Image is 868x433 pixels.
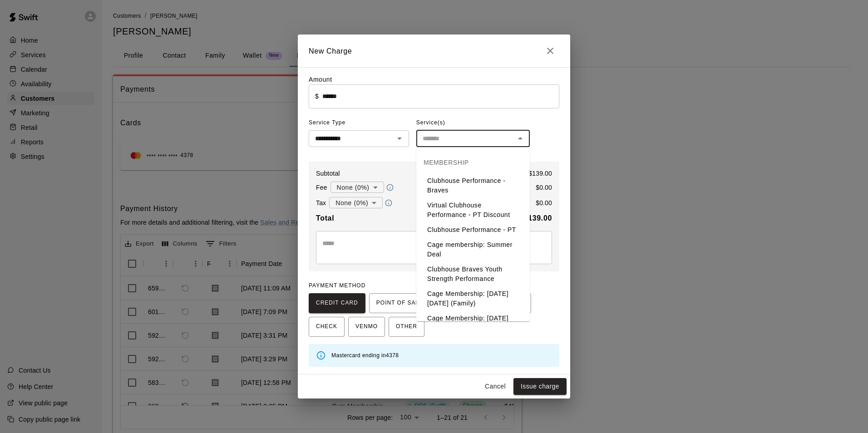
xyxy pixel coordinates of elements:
span: VENMO [355,320,378,334]
button: Cancel [481,378,510,395]
button: Open [393,132,406,145]
h2: New Charge [298,34,570,67]
div: None (0%) [330,179,384,196]
li: Cage membership: Summer Deal [416,237,530,262]
span: Mastercard ending in 4378 [331,352,399,359]
li: Cage Membership: [DATE][DATE] (Family) [416,286,530,311]
span: Service(s) [416,116,445,130]
button: CREDIT CARD [309,293,365,313]
button: VENMO [348,317,385,337]
label: Amount [309,76,332,83]
li: Virtual Clubhouse Performance - PT Discount [416,198,530,222]
li: Clubhouse Performance - PT [416,222,530,237]
p: Subtotal [316,169,340,178]
button: Close [541,42,559,60]
p: Fee [316,183,327,192]
button: Issue charge [513,378,567,395]
button: OTHER [389,317,424,337]
p: $ 139.00 [528,169,552,178]
p: Tax [316,198,326,207]
div: None (0%) [329,194,383,211]
b: Total [316,214,334,222]
button: POINT OF SALE [369,293,430,313]
span: CREDIT CARD [316,296,358,310]
span: POINT OF SALE [376,296,423,310]
p: $ 0.00 [536,198,552,207]
button: Close [514,132,527,145]
div: MEMBERSHIP [416,152,530,173]
b: $ 139.00 [524,214,552,222]
span: Service Type [309,116,409,130]
span: CHECK [316,320,337,334]
li: Clubhouse Braves Youth Strength Performance [416,262,530,286]
span: PAYMENT METHOD [309,282,365,289]
li: Clubhouse Performance - Braves [416,173,530,198]
span: OTHER [396,320,417,334]
li: Cage Membership: [DATE][DATE] (Individual) [416,311,530,335]
p: $ [315,92,319,101]
p: $ 0.00 [536,183,552,192]
button: CHECK [309,317,345,337]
